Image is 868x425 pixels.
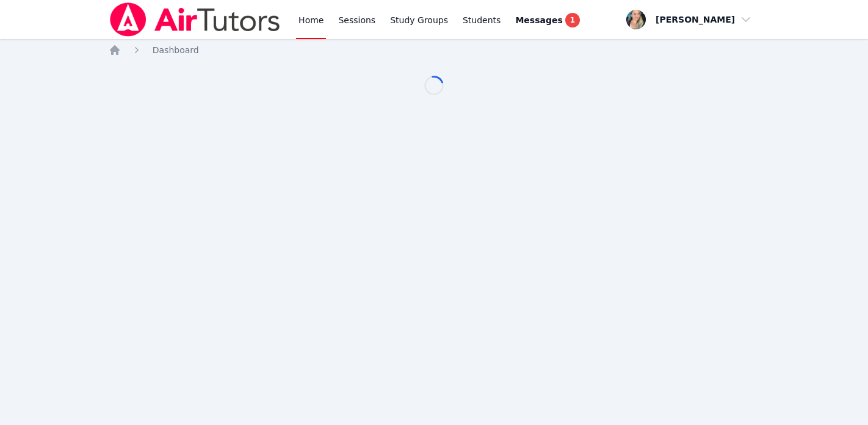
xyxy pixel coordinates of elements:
[153,44,199,56] a: Dashboard
[153,45,199,55] span: Dashboard
[565,13,580,27] span: 1
[515,14,562,26] span: Messages
[109,2,281,37] img: Air Tutors
[109,44,760,56] nav: Breadcrumb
